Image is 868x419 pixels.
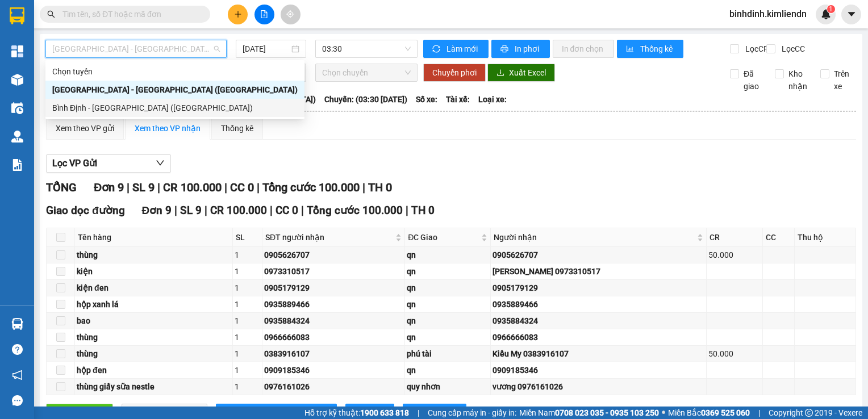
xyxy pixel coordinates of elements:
[494,231,695,244] span: Người nhận
[132,181,155,194] span: SL 9
[322,40,411,57] span: 03:30
[11,102,23,114] img: warehouse-icon
[662,410,665,415] span: ⚪️
[180,204,202,217] span: SL 9
[407,347,489,360] div: phú tài
[77,249,231,261] div: thùng
[626,45,636,54] span: bar-chart
[496,69,504,78] span: download
[829,5,833,13] span: 1
[262,280,405,296] td: 0905179129
[156,158,165,167] span: down
[262,379,405,395] td: 0976161026
[493,265,704,278] div: [PERSON_NAME] 0973310517
[446,43,479,55] span: Làm mới
[270,204,273,217] span: |
[555,408,659,417] strong: 0708 023 035 - 0935 103 250
[243,43,289,55] input: 12/10/2025
[262,346,405,362] td: 0383916107
[52,156,97,170] span: Lọc VP Gửi
[75,228,233,247] th: Tên hàng
[362,181,365,194] span: |
[205,204,207,217] span: |
[493,298,704,311] div: 0935889466
[264,282,403,294] div: 0905179129
[135,122,201,135] div: Xem theo VP nhận
[500,45,510,54] span: printer
[233,228,262,247] th: SL
[307,204,403,217] span: Tổng cước 100.000
[286,10,294,18] span: aim
[262,247,405,263] td: 0905626707
[235,282,260,294] div: 1
[720,7,816,21] span: binhdinh.kimliendn
[758,407,760,419] span: |
[281,5,301,24] button: aim
[262,296,405,313] td: 0935889466
[640,43,674,55] span: Thống kê
[509,66,546,79] span: Xuất Excel
[142,204,172,217] span: Đơn 9
[418,407,419,419] span: |
[264,315,403,327] div: 0935884324
[617,40,683,58] button: bar-chartThống kê
[77,347,231,360] div: thùng
[701,408,750,417] strong: 0369 525 060
[77,298,231,311] div: hộp xanh lá
[493,364,704,376] div: 0909185346
[235,249,260,261] div: 1
[407,298,489,311] div: qn
[235,331,260,343] div: 1
[45,99,304,117] div: Bình Định - Đà Nẵng (Hàng)
[668,407,750,419] span: Miền Bắc
[262,313,405,329] td: 0935884324
[262,329,405,346] td: 0966666083
[276,204,298,217] span: CC 0
[262,362,405,379] td: 0909185346
[210,204,267,217] span: CR 100.000
[487,64,555,82] button: downloadXuất Excel
[77,364,231,376] div: hộp đen
[127,181,130,194] span: |
[77,315,231,327] div: bao
[224,181,227,194] span: |
[493,347,704,360] div: Kiều My 0383916107
[52,40,220,57] span: Đà Nẵng - Bình Định (Hàng)
[235,298,260,311] div: 1
[163,181,222,194] span: CR 100.000
[493,282,704,294] div: 0905179129
[407,331,489,343] div: qn
[11,159,23,171] img: solution-icon
[235,380,260,393] div: 1
[739,68,766,93] span: Đã giao
[265,231,393,244] span: SĐT người nhận
[262,263,405,280] td: 0973310517
[795,228,856,247] th: Thu hộ
[174,204,177,217] span: |
[10,7,24,24] img: logo-vxr
[77,331,231,343] div: thùng
[221,122,253,135] div: Thống kê
[157,181,160,194] span: |
[829,68,857,93] span: Trên xe
[264,380,403,393] div: 0976161026
[432,45,442,54] span: sync
[324,93,407,106] span: Chuyến: (03:30 [DATE])
[56,122,114,135] div: Xem theo VP gửi
[322,64,411,81] span: Chọn chuyến
[62,8,197,20] input: Tìm tên, số ĐT hoặc mã đơn
[77,380,231,393] div: thùng giấy sữa nestle
[12,395,23,406] span: message
[12,344,23,355] span: question-circle
[408,231,479,244] span: ĐC Giao
[360,408,409,417] strong: 1900 633 818
[52,102,298,114] div: Bình Định - [GEOGRAPHIC_DATA] ([GEOGRAPHIC_DATA])
[708,249,760,261] div: 50.000
[45,62,304,81] div: Chọn tuyến
[230,181,254,194] span: CC 0
[416,93,437,106] span: Số xe:
[493,249,704,261] div: 0905626707
[777,43,807,55] span: Lọc CC
[515,43,541,55] span: In phơi
[741,43,770,55] span: Lọc CR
